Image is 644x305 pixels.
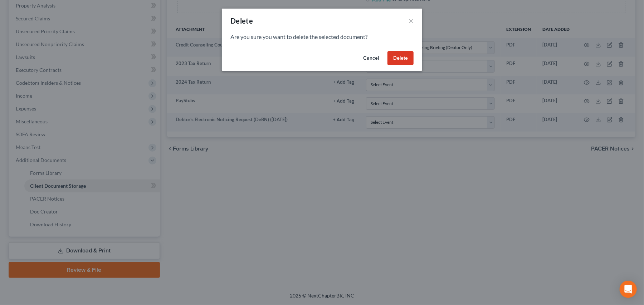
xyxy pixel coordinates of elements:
[409,16,414,25] button: ×
[620,281,637,298] div: Open Intercom Messenger
[357,51,385,65] button: Cancel
[230,33,414,41] p: Are you sure you want to delete the selected document?
[387,51,414,65] button: Delete
[230,16,253,26] div: Delete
